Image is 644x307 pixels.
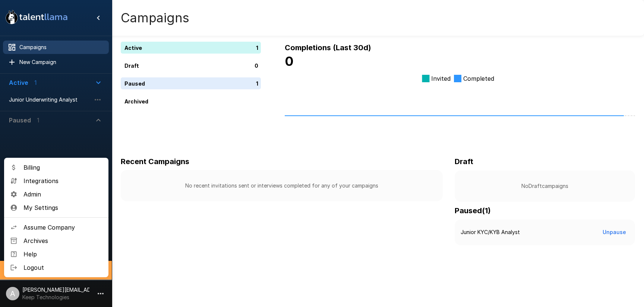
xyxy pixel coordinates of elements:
[23,223,102,232] span: Assume Company
[23,176,102,185] span: Integrations
[23,250,102,259] span: Help
[23,236,102,245] span: Archives
[23,263,102,272] span: Logout
[23,203,102,212] span: My Settings
[23,190,102,199] span: Admin
[23,163,102,172] span: Billing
